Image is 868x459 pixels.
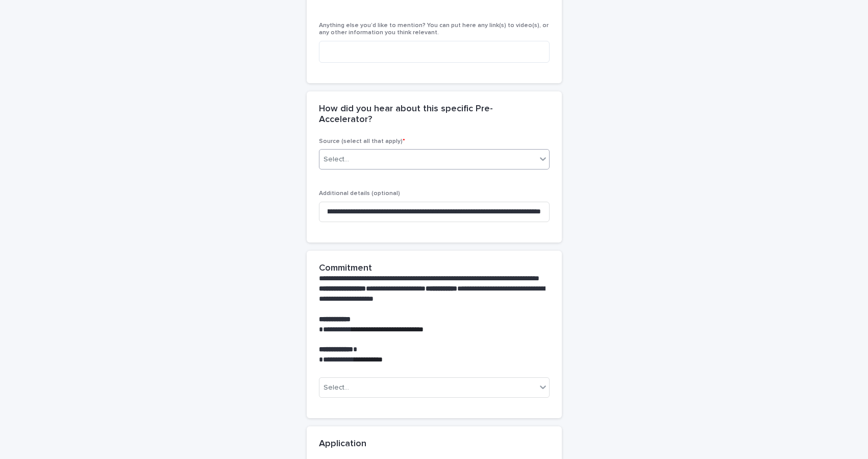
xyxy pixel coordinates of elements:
div: Select... [324,154,349,165]
h2: How did you hear about this specific Pre-Accelerator? [319,104,545,126]
span: Anything else you’d like to mention? You can put here any link(s) to video(s), or any other infor... [319,22,549,36]
h2: Commitment [319,263,372,274]
h2: Application [319,439,366,450]
span: Source (select all that apply) [319,138,405,144]
div: Select... [324,382,349,393]
span: Additional details (optional) [319,190,400,197]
